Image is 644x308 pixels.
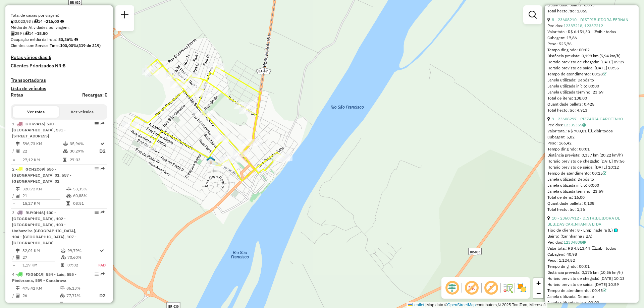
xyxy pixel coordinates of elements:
strong: 18,50 [37,31,48,36]
div: Pedidos: [547,239,636,245]
strong: 100,00% [60,43,77,48]
span: RUY0H46 [25,210,44,215]
div: Total hectolitro: 1,36 [547,206,636,212]
div: 3.023,93 / 14 = [11,18,107,24]
i: Total de Atividades [11,32,15,36]
div: Quantidade pallets: 0,425 [547,101,636,107]
h4: Recargas: 0 [82,92,107,98]
div: Bairro: (Carinhanha / BA) [547,233,636,239]
span: 1 - [12,121,66,138]
td: 26 [22,292,59,300]
span: | 100 - [GEOGRAPHIC_DATA], 102 - [GEOGRAPHIC_DATA], 103 - Umbuzeiro [GEOGRAPHIC_DATA], 104 - [GEO... [12,210,76,245]
div: Janela utilizada: Depósito [547,294,636,300]
td: 77,71% [66,292,93,300]
i: Distância Total [16,142,20,146]
h4: Clientes Priorizados NR: [11,63,107,69]
div: Horário previsto de saída: [DATE] 09:55 [547,65,636,71]
em: Rota exportada [101,272,105,276]
i: Observações [582,240,586,244]
td: / [12,254,15,261]
td: 60,88% [73,192,105,199]
span: Exibir todos [588,128,613,133]
strong: 80,36% [58,37,73,42]
button: Ver veículos [59,106,105,118]
h4: Transportadoras [11,77,107,83]
i: Total de Atividades [16,255,20,259]
a: 12334838 [563,240,586,245]
span: Exibir todos [592,246,616,251]
div: Janela utilizada: Depósito [547,176,636,182]
td: 32,01 KM [22,247,60,254]
div: Valor total: R$ 4.513,44 [547,245,636,251]
strong: (319 de 319) [77,43,101,48]
div: Tempo de atendimento: 00:15 [547,170,636,176]
div: Horário previsto de saída: [DATE] 10:12 [547,164,636,170]
div: Tempo dirigindo: 00:01 [547,146,636,152]
span: Cubagem: 5,82 [547,134,575,139]
i: Total de Atividades [16,149,20,153]
img: Exibir/Ocultar setores [517,283,527,293]
span: Cubagem: 17,86 [547,35,577,40]
i: Distância Total [16,249,20,253]
td: 08:51 [73,200,105,207]
i: % de utilização do peso [60,286,65,290]
div: Total de itens: 138,00 [547,95,636,101]
div: Janela utilizada início: 00:00 [547,83,636,89]
p: D2 [99,147,106,155]
div: 259 / 14 = [11,30,107,37]
td: = [12,157,15,163]
i: % de utilização da cubagem [60,294,65,298]
button: Ver rotas [13,106,59,118]
span: FXG6D19 [25,272,43,277]
td: 22 [22,147,63,156]
div: Valor total: R$ 709,01 [547,128,636,134]
span: Peso: 525,76 [547,41,572,46]
span: Exibir rótulo [483,280,499,296]
a: Rotas [11,92,23,98]
a: Zoom in [533,278,543,288]
td: FAD [98,262,106,268]
td: 320,72 KM [22,186,66,192]
a: 12335355 [563,122,586,127]
span: 8 - Empilhadeira (E) [577,227,618,233]
span: Clientes com Service Time: [11,43,60,48]
em: Média calculada utilizando a maior ocupação (%Peso ou %Cubagem) de cada rota da sessão. Rotas cro... [74,38,78,42]
i: Tempo total em rota [61,263,64,267]
td: = [12,200,15,207]
div: Total de caixas por viagem: [11,12,107,18]
div: Distância prevista: 0,198 km (5,94 km/h) [547,53,636,59]
span: | [425,303,426,307]
div: Janela utilizada término: 23:59 [547,89,636,95]
span: Exibir todos [592,29,616,34]
em: Opções [95,167,99,171]
td: 30,29% [69,147,99,156]
strong: 216,00 [46,19,59,24]
a: 9 - 23608297 - PIZZARIA GAROTINHO [552,116,623,121]
td: 15,27 KM [22,200,66,207]
strong: 8 [63,63,65,69]
div: Tempo dirigindo: 00:02 [547,47,636,53]
div: Map data © contributors,© 2025 TomTom, Microsoft [407,302,547,308]
div: Janela utilizada término: 23:59 [547,188,636,194]
td: = [12,262,15,268]
td: / [12,292,15,300]
span: | 530 - [GEOGRAPHIC_DATA], 531 - [STREET_ADDRESS] [12,121,66,138]
div: Tempo dirigindo: 00:01 [547,263,636,269]
i: Distância Total [16,286,20,290]
td: 86,13% [66,285,93,292]
i: Rota otimizada [100,249,104,253]
td: 35,96% [69,140,99,147]
a: Zoom out [533,288,543,298]
i: % de utilização da cubagem [66,194,71,198]
span: 4 - [12,272,76,283]
td: / [12,147,15,156]
span: 3 - [12,210,76,245]
a: OpenStreetMap [447,303,476,307]
i: % de utilização do peso [63,142,68,146]
span: GHK9A16 [25,121,44,126]
span: | 556 - [GEOGRAPHIC_DATA] 01, 557 - [GEOGRAPHIC_DATA] 02 [12,167,71,184]
div: Janela utilizada: Depósito [547,77,636,83]
em: Rota exportada [101,167,105,171]
em: Rota exportada [101,122,105,126]
td: = [12,301,15,307]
